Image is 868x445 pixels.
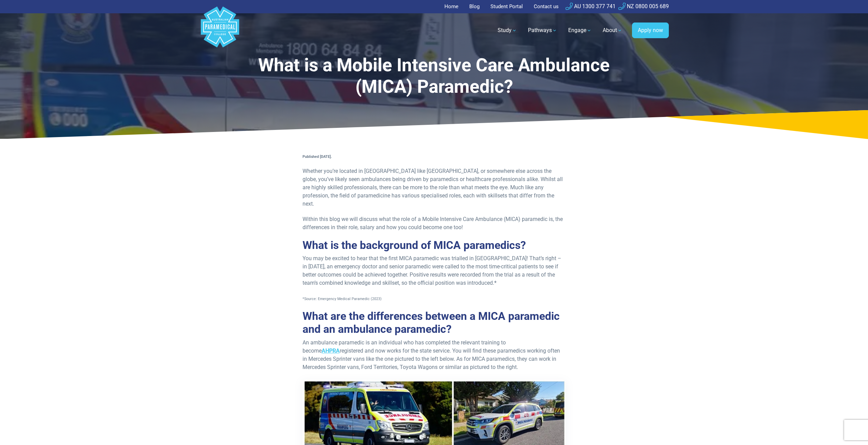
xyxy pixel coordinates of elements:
[599,21,627,40] a: About
[258,55,610,98] h1: What is a Mobile Intensive Care Ambulance (MICA) Paramedic?
[303,254,566,287] p: You may be excited to hear that the first MICA paramedic was trialled in [GEOGRAPHIC_DATA]! That’...
[322,347,340,354] a: AHPRA
[494,21,521,40] a: Study
[524,21,561,40] a: Pathways
[303,310,566,336] h2: What are the differences between a MICA paramedic and an ambulance paramedic?
[564,21,596,40] a: Engage
[303,215,566,232] p: Within this blog we will discuss what the role of a Mobile Intensive Care Ambulance (MICA) parame...
[565,3,616,10] a: AU 1300 377 741
[303,297,382,301] span: *Source: Emergency Medical Paramedic (2023)
[632,23,669,38] a: Apply now
[303,154,332,159] span: Published [DATE].
[303,239,566,252] h2: What is the background of MICA paramedics?
[303,167,566,208] p: Whether you’re located in [GEOGRAPHIC_DATA] like [GEOGRAPHIC_DATA], or somewhere else across the ...
[618,3,669,10] a: NZ 0800 005 689
[200,13,240,48] a: Australian Paramedical College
